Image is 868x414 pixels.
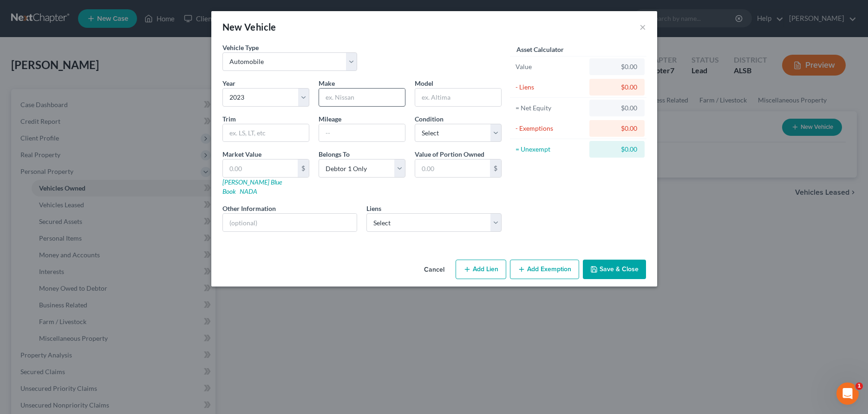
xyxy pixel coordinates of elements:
[109,15,127,33] img: Profile image for Lindsey
[240,187,257,195] a: NADA
[13,153,172,172] button: Search for help
[91,15,110,33] img: Profile image for James
[415,78,433,88] label: Model
[19,82,167,97] p: How can we help?
[20,312,41,319] span: Home
[222,178,282,195] a: [PERSON_NAME] Blue Book
[222,204,276,213] label: Other Information
[222,20,276,33] div: New Vehicle
[62,289,124,326] button: Messages
[319,89,405,106] input: ex. Nissan
[415,149,484,159] label: Value of Portion Owned
[516,124,586,133] div: - Exemptions
[19,240,156,250] div: Amendments
[9,109,176,144] div: Send us a messageWe'll be back online [DATE]
[597,124,637,133] div: $0.00
[160,15,176,32] div: Close
[222,78,235,88] label: Year
[516,83,586,92] div: - Liens
[126,15,145,33] img: Profile image for Emma
[222,114,236,124] label: Trim
[13,202,172,219] div: Attorney's Disclosure of Compensation
[415,89,501,106] input: ex. Altima
[510,260,579,279] button: Add Exemption
[597,145,637,154] div: $0.00
[597,103,637,113] div: $0.00
[13,219,172,236] div: Adding Income
[77,312,109,319] span: Messages
[516,103,586,113] div: = Net Equity
[516,45,564,54] label: Asset Calculator
[490,159,501,177] div: $
[298,159,309,177] div: $
[19,179,156,198] div: Statement of Financial Affairs - Payments Made in the Last 90 days
[319,124,405,142] input: --
[223,159,298,177] input: 0.00
[597,83,637,92] div: $0.00
[223,124,309,142] input: ex. LS, LT, etc
[19,158,75,167] span: Search for help
[124,289,186,326] button: Help
[19,66,167,82] p: Hi there!
[417,261,452,279] button: Cancel
[13,175,172,202] div: Statement of Financial Affairs - Payments Made in the Last 90 days
[855,382,863,390] span: 1
[223,214,357,231] input: (optional)
[19,20,72,29] img: logo
[415,159,490,177] input: 0.00
[583,260,646,279] button: Save & Close
[19,223,156,233] div: Adding Income
[836,382,859,405] iframe: Intercom live chat
[19,206,156,216] div: Attorney's Disclosure of Compensation
[415,114,444,124] label: Condition
[597,62,637,71] div: $0.00
[13,236,172,254] div: Amendments
[516,145,586,154] div: = Unexempt
[319,150,350,158] span: Belongs To
[222,149,261,159] label: Market Value
[640,21,646,32] button: ×
[147,312,162,319] span: Help
[456,260,506,279] button: Add Lien
[319,79,335,87] span: Make
[366,204,381,213] label: Liens
[19,127,155,136] div: We'll be back online [DATE]
[19,117,155,127] div: Send us a message
[516,62,586,71] div: Value
[319,114,341,124] label: Mileage
[222,43,259,52] label: Vehicle Type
